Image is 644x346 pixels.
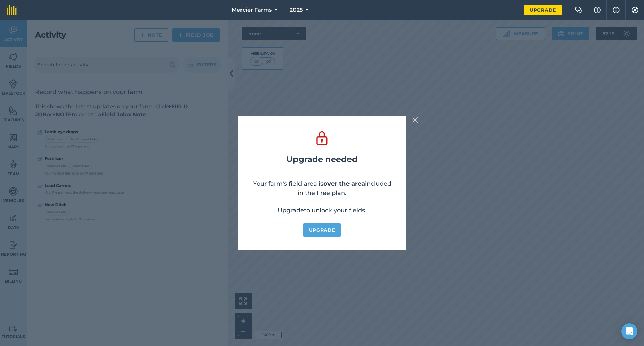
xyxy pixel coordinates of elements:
h2: Upgrade needed [286,155,358,164]
img: Two speech bubbles overlapping with the left bubble in the forefront [575,7,583,13]
span: Mercier Farms [232,6,272,14]
span: 2025 [290,6,303,14]
p: Your farm's field area is included in the Free plan. [252,179,392,198]
div: Open Intercom Messenger [621,323,637,339]
a: Upgrade [524,5,562,15]
img: svg+xml;base64,PHN2ZyB4bWxucz0iaHR0cDovL3d3dy53My5vcmcvMjAwMC9zdmciIHdpZHRoPSIyMiIgaGVpZ2h0PSIzMC... [412,116,418,124]
strong: over the area [323,180,365,187]
a: Upgrade [303,223,341,237]
img: A cog icon [631,7,639,13]
p: to unlock your fields. [278,206,366,215]
img: A question mark icon [593,7,601,13]
img: fieldmargin Logo [7,5,17,15]
a: Upgrade [278,207,304,214]
img: svg+xml;base64,PHN2ZyB4bWxucz0iaHR0cDovL3d3dy53My5vcmcvMjAwMC9zdmciIHdpZHRoPSIxNyIgaGVpZ2h0PSIxNy... [613,6,620,14]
